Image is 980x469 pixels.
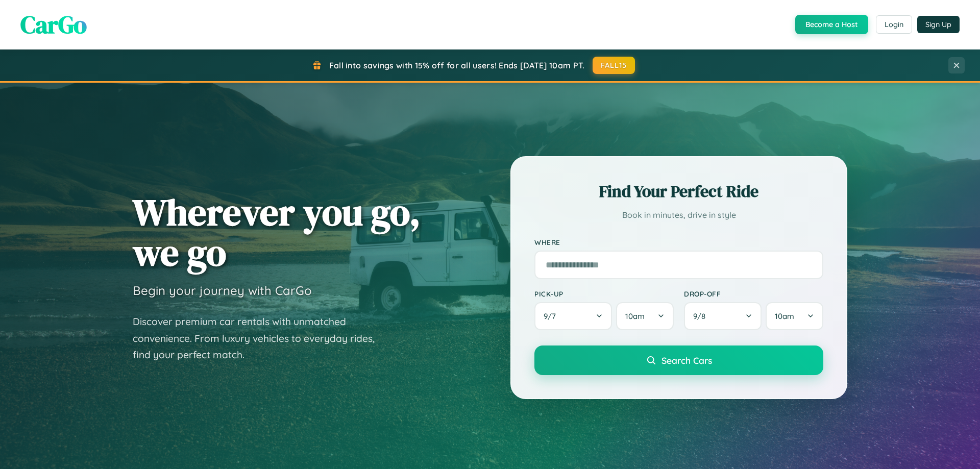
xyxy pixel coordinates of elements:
[133,313,388,363] p: Discover premium car rentals with unmatched convenience. From luxury vehicles to everyday rides, ...
[534,208,823,223] p: Book in minutes, drive in style
[534,180,823,203] h2: Find Your Perfect Ride
[534,289,674,298] label: Pick-up
[661,355,712,366] span: Search Cars
[795,15,868,34] button: Become a Host
[917,16,960,33] button: Sign Up
[133,283,312,298] h3: Begin your journey with CarGo
[616,302,674,330] button: 10am
[775,311,794,321] span: 10am
[534,302,612,330] button: 9/7
[20,8,87,41] span: CarGo
[766,302,823,330] button: 10am
[133,192,421,273] h1: Wherever you go, we go
[534,345,823,375] button: Search Cars
[684,289,823,298] label: Drop-off
[329,60,585,70] span: Fall into savings with 15% off for all users! Ends [DATE] 10am PT.
[684,302,762,330] button: 9/8
[876,15,912,34] button: Login
[693,311,710,321] span: 9 / 8
[593,57,635,74] button: FALL15
[625,311,645,321] span: 10am
[544,311,561,321] span: 9 / 7
[534,238,823,246] label: Where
